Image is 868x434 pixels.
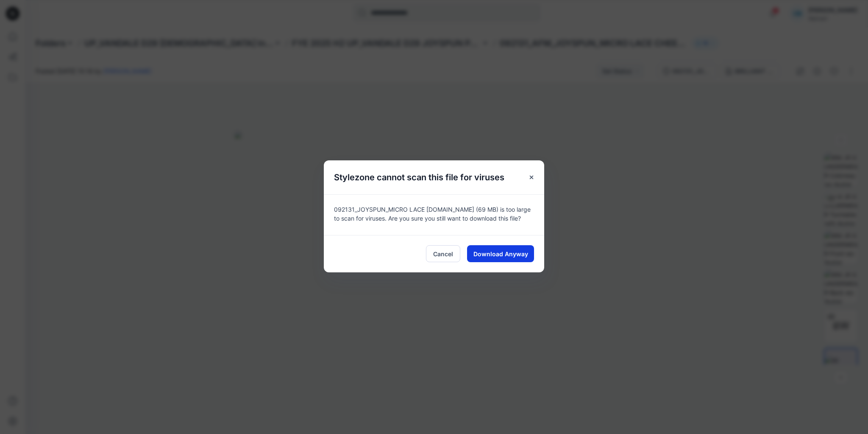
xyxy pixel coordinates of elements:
[426,245,460,262] button: Cancel
[467,245,534,262] button: Download Anyway
[433,249,453,258] span: Cancel
[324,160,515,194] h5: Stylezone cannot scan this file for viruses
[524,170,539,185] button: Close
[473,249,528,258] span: Download Anyway
[324,194,544,235] div: 092131_JOYSPUN_MICRO LACE [DOMAIN_NAME] (69 MB) is too large to scan for viruses. Are you sure yo...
